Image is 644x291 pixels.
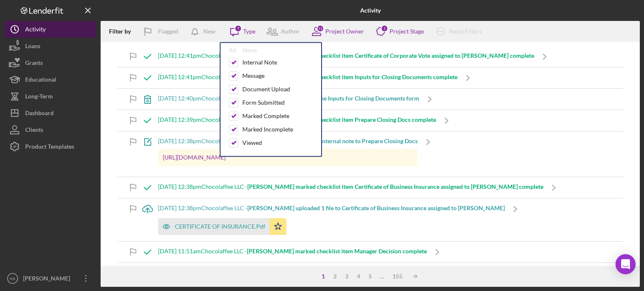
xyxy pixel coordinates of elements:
div: Dashboard [25,105,54,124]
div: Open Intercom Messenger [615,254,636,274]
div: Author [281,28,300,35]
button: Activity [4,21,96,38]
b: [PERSON_NAME] marked checklist item Prepare Closing Docs complete [247,116,436,123]
a: [DATE] 12:38pmChocolaffee LLC -[PERSON_NAME] uploaded 1 file to Certificate of Business Insurance... [137,198,526,241]
button: Flagged [137,23,187,40]
a: [DATE] 12:40pmChocolaffee LLC -[PERSON_NAME] updated the Inputs for Closing Documents form [137,89,440,110]
button: Educational [4,71,96,88]
button: CERTIFICATE OF INSURANCE.Pdf [158,218,286,235]
div: None [243,47,257,54]
div: 1 [317,273,329,280]
div: 155 [388,273,407,280]
div: Clients [25,121,43,140]
div: [DATE] 12:40pm Chocolaffee LLC - [158,95,419,102]
button: Dashboard [4,105,96,121]
div: Internal Note [242,59,277,66]
div: [DATE] 12:39pm Chocolaffee LLC - [158,116,436,123]
div: ... [376,273,388,280]
div: 3 [341,273,353,280]
div: [DATE] 12:38pm Chocolaffee LLC - [158,205,505,211]
button: New [187,23,224,40]
div: 2 [329,273,341,280]
div: CERTIFICATE OF INSURANCE.Pdf [175,223,265,230]
div: [PERSON_NAME] [21,270,75,289]
div: Activity [25,21,46,40]
button: KB[PERSON_NAME] [4,270,96,287]
button: Long-Term [4,88,96,105]
a: [DATE] 11:51amChocolaffee LLC -[PERSON_NAME] marked checklist item Manager Decision complete [137,242,448,263]
button: Loans [4,38,96,54]
div: [DATE] 12:38pm Chocolaffee LLC - [158,138,418,144]
button: Grants [4,54,96,71]
div: Form Submitted [242,99,285,106]
div: [DATE] 12:41pm Chocolaffee LLC - [158,74,457,80]
button: Reset Filters [430,23,490,40]
div: Project Stage [390,28,424,35]
div: Loans [25,38,40,57]
div: Project Owner [325,28,364,35]
button: Product Templates [4,138,96,155]
div: 7 [234,25,242,32]
b: [PERSON_NAME] added an internal note to Prepare Closing Docs [247,137,418,144]
a: [DATE] 12:41pmChocolaffee LLC -[PERSON_NAME] marked checklist item Certificate of Corporate Vote ... [137,46,555,67]
button: Clients [4,121,96,138]
div: Long-Term [25,88,53,107]
div: Document Upload [242,86,290,93]
a: [DATE] 12:41pmChocolaffee LLC -[PERSON_NAME] marked checklist item Inputs for Closing Documents c... [137,67,478,88]
div: Type [243,28,255,35]
a: [DATE] 12:38pmChocolaffee LLC -[PERSON_NAME] marked checklist item Certificate of Business Insura... [137,177,564,198]
div: Viewed [242,139,262,146]
div: [DATE] 12:38pm Chocolaffee LLC - [158,183,543,190]
div: Marked Complete [242,113,289,119]
div: [DATE] 11:51am Chocolaffee LLC - [158,248,427,255]
text: KB [10,276,16,281]
a: [DATE] 12:39pmChocolaffee LLC -[PERSON_NAME] marked checklist item Prepare Closing Docs complete [137,110,457,131]
div: Marked Incomplete [242,126,293,133]
a: [URL][DOMAIN_NAME] [163,154,226,161]
div: 1 [381,25,388,32]
b: [PERSON_NAME] marked checklist item Manager Decision complete [247,247,427,255]
div: Educational [25,71,56,90]
b: [PERSON_NAME] marked checklist item Certificate of Corporate Vote assigned to [PERSON_NAME] complete [247,52,534,59]
div: 5 [364,273,376,280]
b: [PERSON_NAME] updated the Inputs for Closing Documents form [247,95,419,102]
div: Grants [25,54,43,73]
b: [PERSON_NAME] marked checklist item Certificate of Business Insurance assigned to [PERSON_NAME] c... [247,183,543,190]
div: Reset Filters [449,23,482,40]
div: Message [242,72,265,79]
div: 4 [353,273,364,280]
b: [PERSON_NAME] uploaded 1 file to Certificate of Business Insurance assigned to [PERSON_NAME] [247,204,505,211]
b: Activity [360,7,381,14]
div: All [229,47,236,54]
div: Product Templates [25,138,74,157]
div: [DATE] 12:41pm Chocolaffee LLC - [158,52,534,59]
div: Filter by [109,28,137,35]
a: [DATE] 12:38pmChocolaffee LLC -[PERSON_NAME] added an internal note to Prepare Closing Docs[URL][... [137,131,439,177]
div: 11 [317,25,324,32]
div: New [203,23,216,40]
div: Flagged [158,23,178,40]
b: [PERSON_NAME] marked checklist item Inputs for Closing Documents complete [247,73,457,80]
